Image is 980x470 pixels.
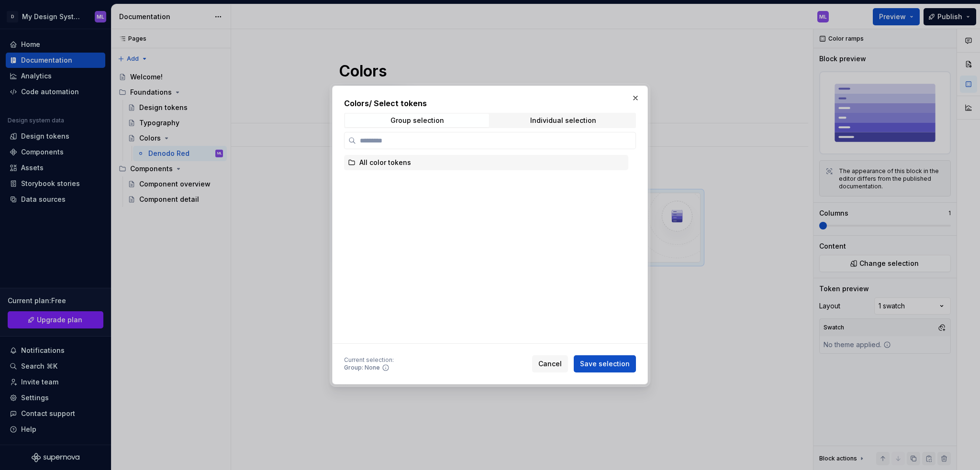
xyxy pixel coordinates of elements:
span: 16 px [11,66,27,75]
h3: Style [4,30,140,41]
div: Group selection [390,117,444,124]
div: Outline [4,4,140,12]
div: Group: None [344,364,380,372]
div: Individual selection [530,117,596,124]
label: Font Size [4,58,33,66]
button: Cancel [532,355,568,372]
div: Current selection : [344,356,394,364]
button: Save selection [574,355,636,372]
span: Cancel [538,359,562,369]
h2: Colors / Select tokens [344,98,636,109]
a: Back to Top [14,12,52,21]
span: Save selection [580,359,630,369]
div: All color tokens [359,158,411,167]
